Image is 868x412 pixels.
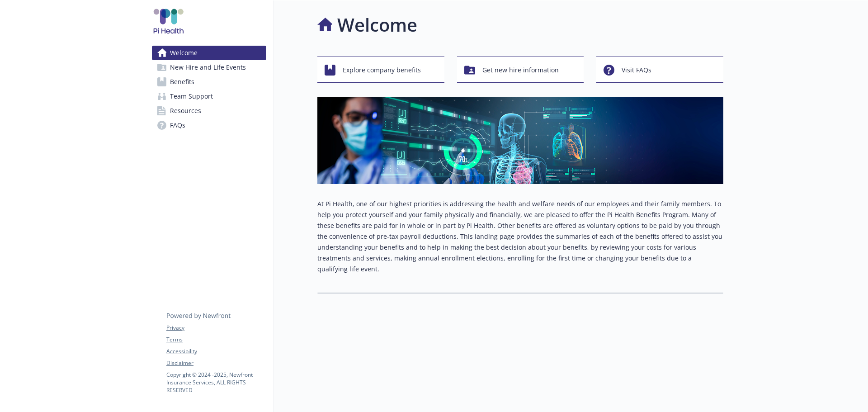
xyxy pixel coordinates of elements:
[152,60,266,75] a: New Hire and Life Events
[166,336,266,344] a: Terms
[152,89,266,104] a: Team Support
[152,46,266,60] a: Welcome
[166,347,266,355] a: Accessibility
[317,57,444,83] button: Explore company benefits
[170,75,194,89] span: Benefits
[166,359,266,367] a: Disclaimer
[596,57,723,83] button: Visit FAQs
[166,371,266,394] p: Copyright © 2024 - 2025 , Newfront Insurance Services, ALL RIGHTS RESERVED
[622,62,651,79] span: Visit FAQs
[317,97,723,184] img: overview page banner
[152,118,266,133] a: FAQs
[457,57,584,83] button: Get new hire information
[166,324,266,332] a: Privacy
[152,104,266,118] a: Resources
[152,75,266,89] a: Benefits
[170,104,201,118] span: Resources
[170,89,213,104] span: Team Support
[170,60,246,75] span: New Hire and Life Events
[317,199,723,275] p: At Pi Health, one of our highest priorities is addressing the health and welfare needs of our emp...
[170,118,185,133] span: FAQs
[170,46,198,60] span: Welcome
[482,62,559,79] span: Get new hire information
[343,62,421,79] span: Explore company benefits
[337,11,417,38] h1: Welcome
